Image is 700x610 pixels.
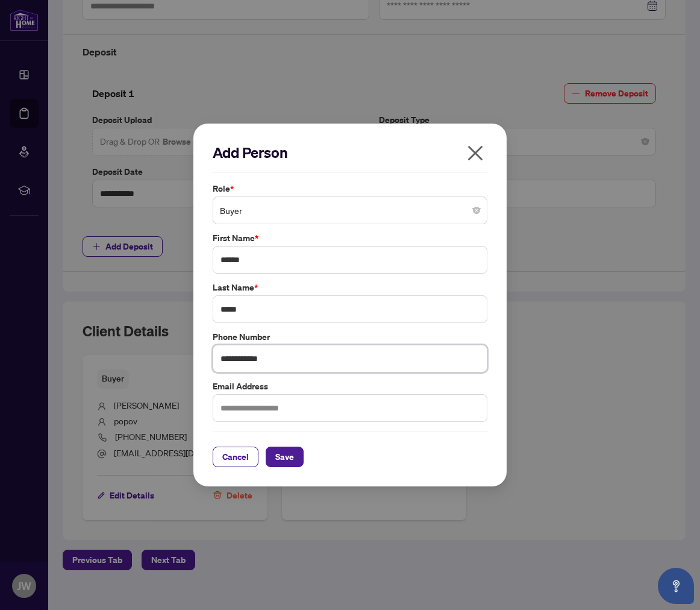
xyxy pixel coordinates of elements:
[473,207,480,214] span: close-circle
[466,143,485,163] span: close
[213,330,487,344] label: Phone Number
[658,568,694,604] button: Open asap
[213,447,258,467] button: Cancel
[220,199,480,222] span: Buyer
[213,143,487,162] h2: Add Person
[213,281,487,294] label: Last Name
[213,231,487,245] label: First Name
[213,182,487,195] label: Role
[275,447,294,467] span: Save
[213,380,487,393] label: Email Address
[266,447,304,467] button: Save
[222,447,249,467] span: Cancel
